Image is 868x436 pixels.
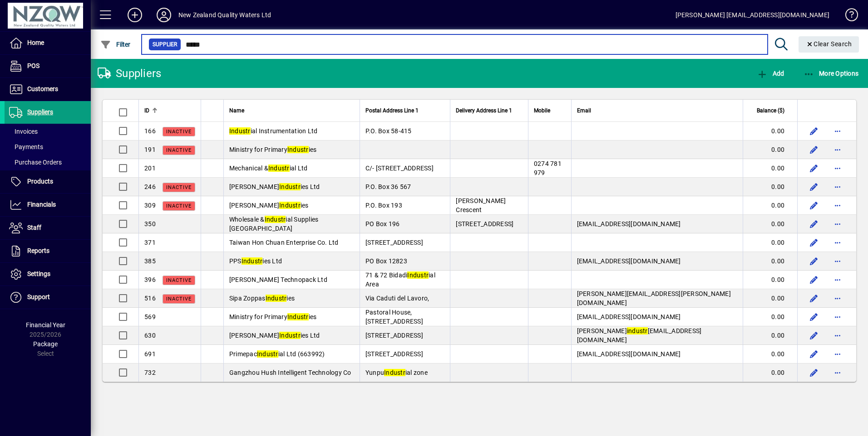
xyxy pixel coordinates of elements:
[830,365,845,380] button: More options
[407,271,429,279] em: Industr
[807,217,821,231] button: Edit
[577,106,737,116] div: Email
[166,147,192,153] span: Inactive
[365,271,435,288] span: 71 & 72 Bidadi ial Area
[120,7,149,23] button: Add
[266,295,287,302] em: Industr
[743,308,797,326] td: 0.00
[5,155,91,170] a: Purchase Orders
[749,106,793,116] div: Balance ($)
[838,2,857,31] a: Knowledge Base
[743,215,797,233] td: 0.00
[743,159,797,178] td: 0.00
[144,369,156,376] span: 732
[144,220,156,228] span: 350
[27,178,53,185] span: Products
[365,202,402,209] span: P.O. Box 193
[166,203,192,209] span: Inactive
[5,78,91,101] a: Customers
[807,142,821,157] button: Edit
[287,313,309,320] em: Industr
[830,198,845,213] button: More options
[807,254,821,268] button: Edit
[5,217,91,239] a: Staff
[534,106,566,116] div: Mobile
[830,217,845,231] button: More options
[365,127,412,135] span: P.O. Box 58-415
[365,165,434,172] span: C/- [STREET_ADDRESS]
[27,85,58,92] span: Customers
[265,216,286,223] em: Industr
[830,142,845,157] button: More options
[830,161,845,175] button: More options
[577,220,681,228] span: [EMAIL_ADDRESS][DOMAIN_NAME]
[279,183,301,190] em: Industr
[365,239,423,246] span: [STREET_ADDRESS]
[229,239,339,246] span: Taiwan Hon Chuan Enterprise Co. Ltd
[806,40,852,48] span: Clear Search
[743,140,797,159] td: 0.00
[229,257,282,265] span: PPS ies Ltd
[27,224,41,231] span: Staff
[807,310,821,324] button: Edit
[144,202,156,209] span: 309
[5,139,91,155] a: Payments
[144,313,156,320] span: 569
[577,257,681,265] span: [EMAIL_ADDRESS][DOMAIN_NAME]
[830,179,845,194] button: More options
[807,124,821,138] button: Edit
[229,183,320,190] span: [PERSON_NAME] ies Ltd
[279,332,301,339] em: Industr
[5,240,91,262] a: Reports
[807,328,821,343] button: Edit
[26,321,65,329] span: Financial Year
[27,293,50,300] span: Support
[5,55,91,78] a: POS
[365,369,428,376] span: Yunpu ial zone
[365,183,411,190] span: P.O. Box 36 567
[830,291,845,305] button: More options
[27,247,49,254] span: Reports
[229,332,320,339] span: [PERSON_NAME] ies Ltd
[27,39,44,46] span: Home
[807,235,821,250] button: Edit
[807,291,821,305] button: Edit
[144,295,156,302] span: 516
[5,32,91,54] a: Home
[743,326,797,345] td: 0.00
[268,165,290,172] em: Industr
[365,257,407,265] span: PO Box 12823
[676,8,829,22] div: [PERSON_NAME] [EMAIL_ADDRESS][DOMAIN_NAME]
[804,70,859,77] span: More Options
[5,286,91,309] a: Support
[577,290,731,306] span: [PERSON_NAME][EMAIL_ADDRESS][PERSON_NAME][DOMAIN_NAME]
[807,347,821,361] button: Edit
[534,160,562,176] span: 0274 781 979
[27,62,39,69] span: POS
[242,257,263,265] em: Industr
[144,276,156,283] span: 396
[755,65,786,82] button: Add
[9,159,62,166] span: Purchase Orders
[27,201,56,208] span: Financials
[830,235,845,250] button: More options
[279,202,301,209] em: Industr
[5,124,91,139] a: Invoices
[229,276,327,283] span: [PERSON_NAME] Technopack Ltd
[365,106,419,116] span: Postal Address Line 1
[9,128,38,135] span: Invoices
[365,309,423,325] span: Pastoral House, [STREET_ADDRESS]
[144,257,156,265] span: 385
[144,127,156,135] span: 166
[9,143,43,150] span: Payments
[229,146,317,153] span: Ministry for Primary ies
[743,271,797,289] td: 0.00
[144,106,149,116] span: ID
[830,124,845,138] button: More options
[229,165,308,172] span: Mechanical & ial Ltd
[365,220,400,228] span: PO Box 196
[229,369,351,376] span: Gangzhou Hush Intelligent Technology Co
[27,270,50,277] span: Settings
[153,40,177,49] span: Supplier
[33,340,58,348] span: Package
